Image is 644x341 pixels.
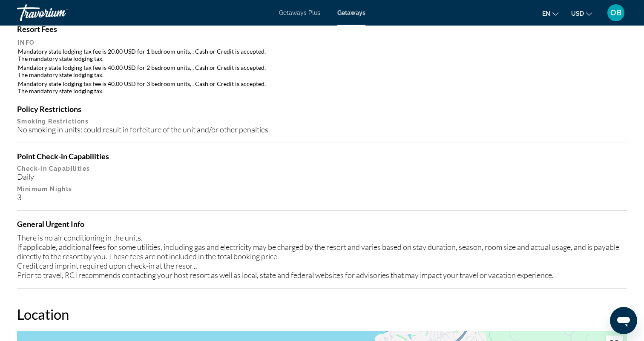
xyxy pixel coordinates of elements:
span: USD [571,10,584,17]
a: Getaways Plus [279,9,320,16]
h4: Policy Restrictions [17,104,627,114]
div: 3 [17,192,627,202]
div: There is no air conditioning in the units. If applicable, additional fees for some utilities, inc... [17,233,627,280]
h4: Resort Fees [17,24,627,34]
td: Mandatory state lodging tax fee is 40.00 USD for 2 bedroom units, . Cash or Credit is accepted. T... [18,63,626,79]
iframe: Button to launch messaging window [610,307,637,334]
td: Mandatory state lodging tax fee is 40.00 USD for 3 bedroom units, . Cash or Credit is accepted. T... [18,80,626,95]
p: Smoking Restrictions [17,118,627,125]
button: Change language [542,7,558,20]
button: User Menu [605,4,627,22]
span: OB [610,9,621,17]
h4: Point Check-in Capabilities [17,152,627,161]
a: Getaways [337,9,365,16]
div: No smoking in units: could result in forfeiture of the unit and/or other penalties. [17,125,627,134]
button: Change currency [571,7,592,20]
h4: General Urgent Info [17,219,627,229]
th: Info [18,39,626,46]
p: Minimum Nights [17,186,627,192]
td: Mandatory state lodging tax fee is 20.00 USD for 1 bedroom units, . Cash or Credit is accepted. T... [18,47,626,63]
a: Travorium [17,2,102,24]
h2: Location [17,306,627,323]
span: en [542,10,550,17]
p: Check-in Capabilities [17,165,627,172]
div: Daily [17,172,627,181]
